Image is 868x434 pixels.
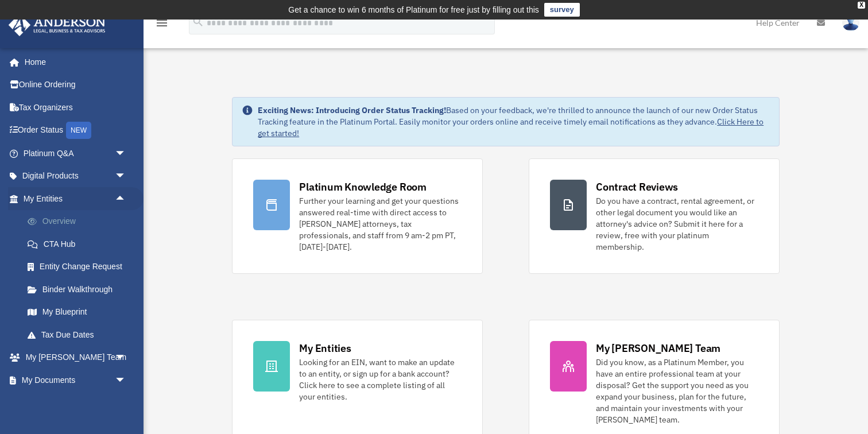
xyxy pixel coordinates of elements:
span: arrow_drop_down [115,142,138,165]
i: menu [155,16,169,30]
div: Further your learning and get your questions answered real-time with direct access to [PERSON_NAM... [299,195,462,253]
a: Online Ordering [8,73,144,96]
a: Platinum Knowledge Room Further your learning and get your questions answered real-time with dire... [232,158,483,274]
div: Contract Reviews [596,180,678,194]
div: NEW [66,122,91,139]
a: Online Learningarrow_drop_down [8,392,144,414]
a: Contract Reviews Do you have a contract, rental agreement, or other legal document you would like... [529,158,780,274]
a: Overview [16,210,144,233]
div: Did you know, as a Platinum Member, you have an entire professional team at your disposal? Get th... [596,356,758,425]
a: My Entitiesarrow_drop_up [8,187,144,210]
a: My [PERSON_NAME] Teamarrow_drop_down [8,346,144,369]
img: Anderson Advisors Platinum Portal [5,14,109,36]
span: arrow_drop_down [115,346,138,370]
strong: Exciting News: Introducing Order Status Tracking! [258,105,446,115]
a: Click Here to get started! [258,117,764,138]
a: Tax Organizers [8,96,144,119]
span: arrow_drop_down [115,392,138,415]
a: menu [155,20,169,30]
span: arrow_drop_down [115,369,138,392]
a: Tax Due Dates [16,323,144,346]
div: Based on your feedback, we're thrilled to announce the launch of our new Order Status Tracking fe... [258,104,770,139]
i: search [192,15,204,28]
div: Platinum Knowledge Room [299,180,427,194]
div: My Entities [299,341,351,355]
a: My Blueprint [16,301,144,324]
a: Platinum Q&Aarrow_drop_down [8,142,144,165]
img: User Pic [842,14,859,31]
span: arrow_drop_down [115,165,138,188]
span: arrow_drop_up [115,187,138,211]
a: Digital Productsarrow_drop_down [8,165,144,188]
div: Get a chance to win 6 months of Platinum for free just by filling out this [288,3,539,17]
a: My Documentsarrow_drop_down [8,369,144,392]
div: My [PERSON_NAME] Team [596,341,720,355]
a: Order StatusNEW [8,119,144,142]
a: CTA Hub [16,232,144,255]
a: Binder Walkthrough [16,278,144,301]
a: Entity Change Request [16,255,144,278]
div: close [858,2,865,9]
a: Home [8,51,138,73]
a: survey [544,3,580,17]
div: Looking for an EIN, want to make an update to an entity, or sign up for a bank account? Click her... [299,356,462,402]
div: Do you have a contract, rental agreement, or other legal document you would like an attorney's ad... [596,195,758,253]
